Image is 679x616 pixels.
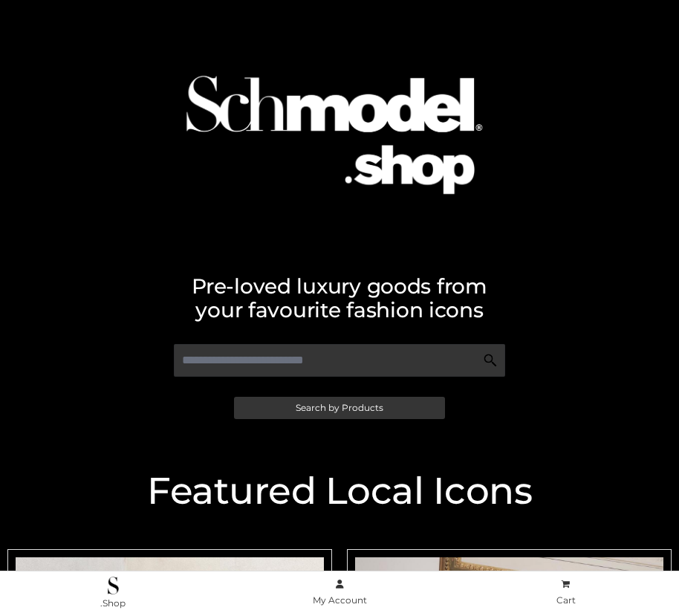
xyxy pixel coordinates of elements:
[556,594,576,606] span: Cart
[313,594,367,606] span: My Account
[483,353,498,368] img: Search Icon
[100,597,126,609] span: .Shop
[296,403,383,412] span: Search by Products
[7,274,672,322] h2: Pre-loved luxury goods from your favourite fashion icons
[227,576,453,609] a: My Account
[108,577,119,594] img: .Shop
[452,576,679,609] a: Cart
[234,397,445,419] a: Search by Products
